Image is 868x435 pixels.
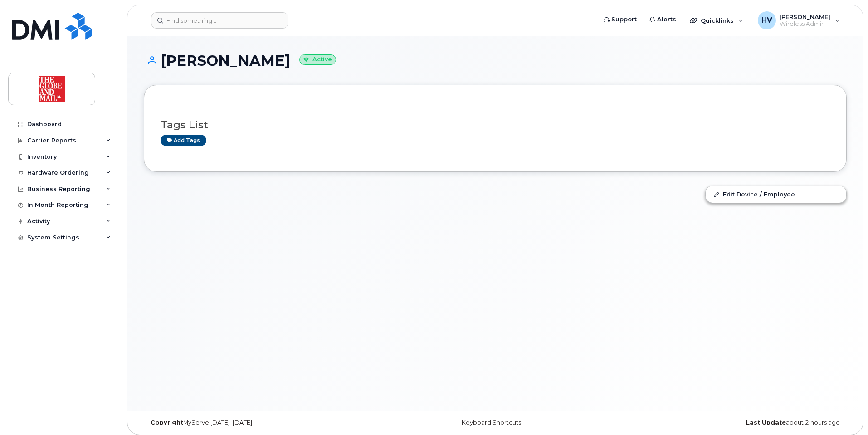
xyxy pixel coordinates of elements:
[144,53,847,68] h1: [PERSON_NAME]
[151,419,183,426] strong: Copyright
[706,186,846,202] a: Edit Device / Employee
[299,54,336,65] small: Active
[746,419,786,426] strong: Last Update
[612,419,847,426] div: about 2 hours ago
[462,419,521,426] a: Keyboard Shortcuts
[161,135,206,146] a: Add tags
[161,119,830,131] h3: Tags List
[144,419,378,426] div: MyServe [DATE]–[DATE]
